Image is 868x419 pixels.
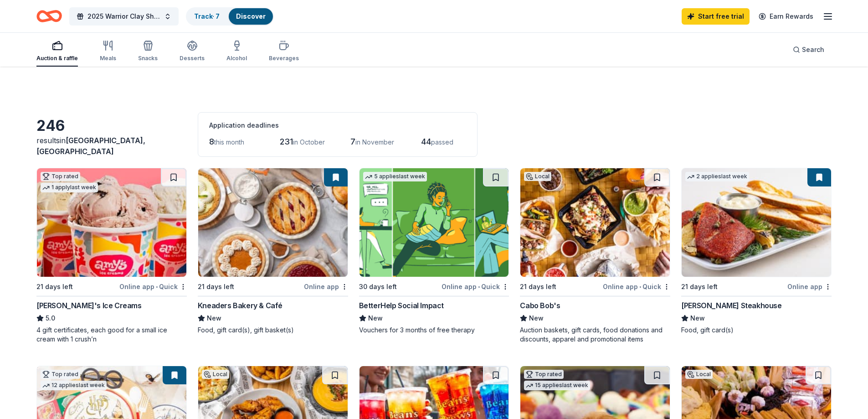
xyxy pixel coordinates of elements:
[36,281,73,292] div: 21 days left
[36,326,187,344] div: 4 gift certificates, each good for a small ice cream with 1 crush’n
[41,381,107,390] div: 12 applies last week
[363,172,427,181] div: 5 applies last week
[138,36,158,67] button: Snacks
[180,55,205,62] div: Desserts
[639,283,641,290] span: •
[682,8,750,25] a: Start free trial
[520,168,670,344] a: Image for Cabo Bob'sLocal21 days leftOnline app•QuickCabo Bob'sNewAuction baskets, gift cards, fo...
[431,138,453,146] span: passed
[36,136,145,156] span: [GEOGRAPHIC_DATA], [GEOGRAPHIC_DATA]
[682,168,831,277] img: Image for Perry's Steakhouse
[156,283,158,290] span: •
[36,5,62,27] a: Home
[100,36,116,67] button: Meals
[304,281,348,292] div: Online app
[350,137,355,146] span: 7
[359,300,444,311] div: BetterHelp Social Impact
[787,281,832,292] div: Online app
[209,137,214,146] span: 8
[194,12,220,20] a: Track· 7
[41,370,80,379] div: Top rated
[186,7,274,26] button: Track· 7Discover
[226,36,247,67] button: Alcohol
[280,137,293,146] span: 231
[520,281,556,292] div: 21 days left
[198,168,348,277] img: Image for Kneaders Bakery & Café
[198,326,348,335] div: Food, gift card(s), gift basket(s)
[681,281,718,292] div: 21 days left
[209,120,466,131] div: Application deadlines
[36,36,78,67] button: Auction & raffle
[36,300,142,311] div: [PERSON_NAME]'s Ice Creams
[681,168,832,335] a: Image for Perry's Steakhouse2 applieslast week21 days leftOnline app[PERSON_NAME] SteakhouseNewFo...
[36,55,78,62] div: Auction & raffle
[520,168,670,277] img: Image for Cabo Bob's
[520,326,670,344] div: Auction baskets, gift cards, food donations and discounts, apparel and promotional items
[360,168,509,277] img: Image for BetterHelp Social Impact
[359,168,509,335] a: Image for BetterHelp Social Impact5 applieslast week30 days leftOnline app•QuickBetterHelp Social...
[421,137,431,146] span: 44
[214,138,244,146] span: this month
[198,168,348,335] a: Image for Kneaders Bakery & Café21 days leftOnline appKneaders Bakery & CaféNewFood, gift card(s)...
[359,281,397,292] div: 30 days left
[355,138,394,146] span: in November
[46,313,55,324] span: 5.0
[368,313,383,324] span: New
[359,326,509,335] div: Vouchers for 3 months of free therapy
[520,300,560,311] div: Cabo Bob's
[36,117,187,135] div: 246
[36,136,145,156] span: in
[685,172,749,181] div: 2 applies last week
[100,55,116,62] div: Meals
[87,11,160,22] span: 2025 Warrior Clay Shoot
[36,135,187,157] div: results
[753,8,819,25] a: Earn Rewards
[138,55,158,62] div: Snacks
[198,300,282,311] div: Kneaders Bakery & Café
[180,36,205,67] button: Desserts
[524,172,551,181] div: Local
[269,36,299,67] button: Beverages
[236,12,266,20] a: Discover
[690,313,705,324] span: New
[802,44,824,55] span: Search
[41,172,80,181] div: Top rated
[685,370,713,379] div: Local
[442,281,509,292] div: Online app Quick
[202,370,229,379] div: Local
[293,138,325,146] span: in October
[529,313,544,324] span: New
[603,281,670,292] div: Online app Quick
[681,300,781,311] div: [PERSON_NAME] Steakhouse
[36,168,187,344] a: Image for Amy's Ice CreamsTop rated1 applylast week21 days leftOnline app•Quick[PERSON_NAME]'s Ic...
[681,326,832,335] div: Food, gift card(s)
[524,381,590,390] div: 15 applies last week
[198,281,234,292] div: 21 days left
[524,370,564,379] div: Top rated
[41,183,98,192] div: 1 apply last week
[69,7,179,26] button: 2025 Warrior Clay Shoot
[119,281,187,292] div: Online app Quick
[207,313,221,324] span: New
[226,55,247,62] div: Alcohol
[37,168,186,277] img: Image for Amy's Ice Creams
[478,283,480,290] span: •
[269,55,299,62] div: Beverages
[786,41,832,59] button: Search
